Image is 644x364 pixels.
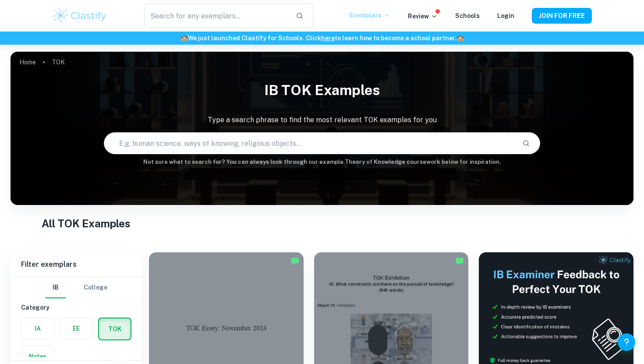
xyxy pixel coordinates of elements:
[11,252,142,277] h6: Filter exemplars
[42,216,602,231] h1: All TOK Examples
[21,303,131,312] h6: Category
[21,318,54,339] button: IA
[350,11,390,20] p: Exemplars
[519,136,534,151] button: Search
[321,35,335,42] a: here
[60,318,92,339] button: EE
[99,318,131,339] button: TOK
[11,158,633,166] h6: Not sure what to search for? You can always look through our example Theory of Knowledge coursewo...
[408,11,438,21] p: Review
[84,277,107,298] button: College
[104,131,515,155] input: E.g. human science, ways of knowing, religious objects...
[52,57,65,67] p: TOK
[455,12,480,19] a: Schools
[290,257,299,265] img: Marked
[180,35,188,42] span: 🏫
[497,12,514,19] a: Login
[11,115,633,125] p: Type a search phrase to find the most relevant TOK examples for you
[144,4,289,28] input: Search for any exemplars...
[11,76,633,104] h1: IB TOK examples
[532,8,592,24] button: JOIN FOR FREE
[455,257,464,265] img: Marked
[2,33,642,43] h6: We just launched Clastify for Schools. Click to learn how to become a school partner.
[45,277,66,298] button: IB
[19,56,36,68] a: Home
[456,35,464,42] span: 🏫
[45,277,107,298] div: Filter type choice
[618,333,635,351] button: Help and Feedback
[52,7,108,25] img: Clastify logo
